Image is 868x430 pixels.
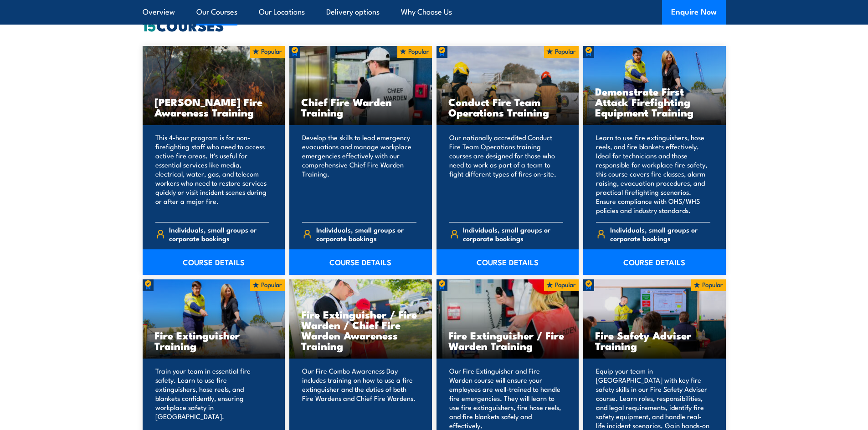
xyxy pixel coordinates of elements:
p: This 4-hour program is for non-firefighting staff who need to access active fire areas. It's usef... [155,133,270,215]
span: Individuals, small groups or corporate bookings [610,225,710,243]
a: COURSE DETAILS [583,249,726,275]
a: COURSE DETAILS [143,249,285,275]
a: COURSE DETAILS [289,249,432,275]
h3: Fire Extinguisher / Fire Warden Training [448,330,567,351]
span: Individuals, small groups or corporate bookings [463,225,563,243]
h2: COURSES [143,19,726,31]
p: Our nationally accredited Conduct Fire Team Operations training courses are designed for those wh... [449,133,564,215]
p: Learn to use fire extinguishers, hose reels, and fire blankets effectively. Ideal for technicians... [596,133,710,215]
h3: Fire Safety Adviser Training [595,330,714,351]
h3: Conduct Fire Team Operations Training [448,96,567,117]
span: Individuals, small groups or corporate bookings [169,225,269,243]
h3: [PERSON_NAME] Fire Awareness Training [154,96,273,117]
h3: Demonstrate First Attack Firefighting Equipment Training [595,86,714,117]
a: COURSE DETAILS [437,249,579,275]
h3: Fire Extinguisher Training [154,330,273,351]
h3: Chief Fire Warden Training [301,96,420,117]
strong: 15 [143,14,156,36]
p: Develop the skills to lead emergency evacuations and manage workplace emergencies effectively wit... [302,133,416,215]
span: Individuals, small groups or corporate bookings [316,225,416,243]
h3: Fire Extinguisher / Fire Warden / Chief Fire Warden Awareness Training [301,309,420,351]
